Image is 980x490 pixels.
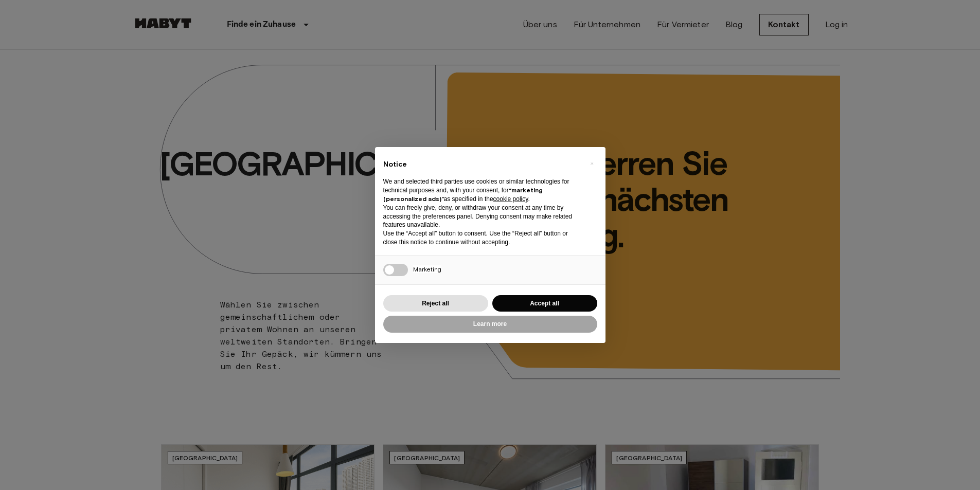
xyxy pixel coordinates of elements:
[383,229,581,247] p: Use the “Accept all” button to consent. Use the “Reject all” button or close this notice to conti...
[383,295,488,312] button: Reject all
[383,316,597,333] button: Learn more
[383,159,581,170] h2: Notice
[383,204,581,229] p: You can freely give, deny, or withdraw your consent at any time by accessing the preferences pane...
[584,155,600,172] button: Close this notice
[493,195,528,203] a: cookie policy
[383,177,581,203] p: We and selected third parties use cookies or similar technologies for technical purposes and, wit...
[590,157,594,170] span: ×
[492,295,597,312] button: Accept all
[413,265,441,273] span: Marketing
[383,186,543,203] strong: “marketing (personalized ads)”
